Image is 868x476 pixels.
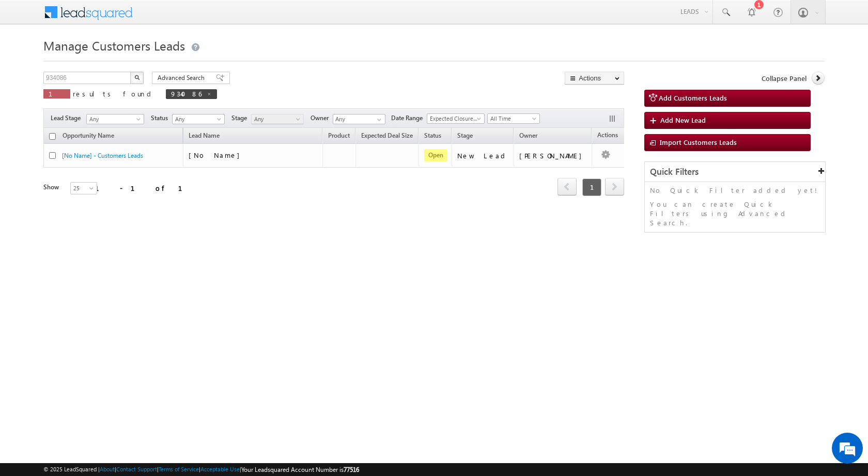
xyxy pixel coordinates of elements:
[519,132,537,139] span: Owner
[172,114,225,124] a: Any
[43,183,62,192] div: Show
[95,182,195,194] div: 1 - 1 of 1
[660,116,706,124] span: Add New Lead
[582,178,601,196] span: 1
[200,466,240,472] a: Acceptable Use
[424,149,447,161] span: Open
[189,151,245,159] span: [No Name]
[49,133,56,140] input: Check all records
[427,113,485,124] a: Expected Closure Date
[344,466,359,473] span: 77516
[565,72,624,85] button: Actions
[251,114,304,124] a: Any
[371,114,384,125] a: Show All Items
[43,465,359,474] span: © 2025 LeadSquared | | | | |
[650,186,820,195] p: No Quick Filter added yet!
[660,138,737,146] span: Import Customers Leads
[452,130,478,143] a: Stage
[57,130,119,143] a: Opportunity Name
[592,129,623,143] span: Actions
[151,113,172,123] span: Status
[333,114,385,124] input: Type to Search
[557,179,577,195] a: prev
[427,114,481,123] span: Expected Closure Date
[645,162,825,182] div: Quick Filters
[63,132,114,139] span: Opportunity Name
[519,151,587,160] div: [PERSON_NAME]
[116,466,157,472] a: Contact Support
[70,182,97,194] a: 25
[86,114,144,124] a: Any
[241,466,359,473] span: Your Leadsquared Account Number is
[87,114,141,124] span: Any
[361,132,413,139] span: Expected Deal Size
[71,184,98,193] span: 25
[173,114,222,124] span: Any
[231,113,251,123] span: Stage
[158,73,208,83] span: Advanced Search
[43,37,185,54] span: Manage Customers Leads
[391,113,427,123] span: Date Range
[659,93,727,102] span: Add Customers Leads
[51,113,85,123] span: Lead Stage
[457,151,509,160] div: New Lead
[487,113,540,124] a: All Time
[605,178,624,195] span: next
[252,114,301,124] span: Any
[457,132,473,139] span: Stage
[356,130,418,143] a: Expected Deal Size
[419,130,446,143] a: Status
[328,132,350,139] span: Product
[311,113,333,123] span: Owner
[488,114,537,123] span: All Time
[159,466,199,472] a: Terms of Service
[605,179,624,195] a: next
[650,200,820,227] p: You can create Quick Filters using Advanced Search.
[762,74,807,83] span: Collapse Panel
[557,178,577,195] span: prev
[183,130,225,143] span: Lead Name
[100,466,115,472] a: About
[134,75,139,80] img: Search
[62,152,143,159] a: [No Name] - Customers Leads
[171,89,202,98] span: 934086
[49,89,65,98] span: 1
[73,89,155,98] span: results found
